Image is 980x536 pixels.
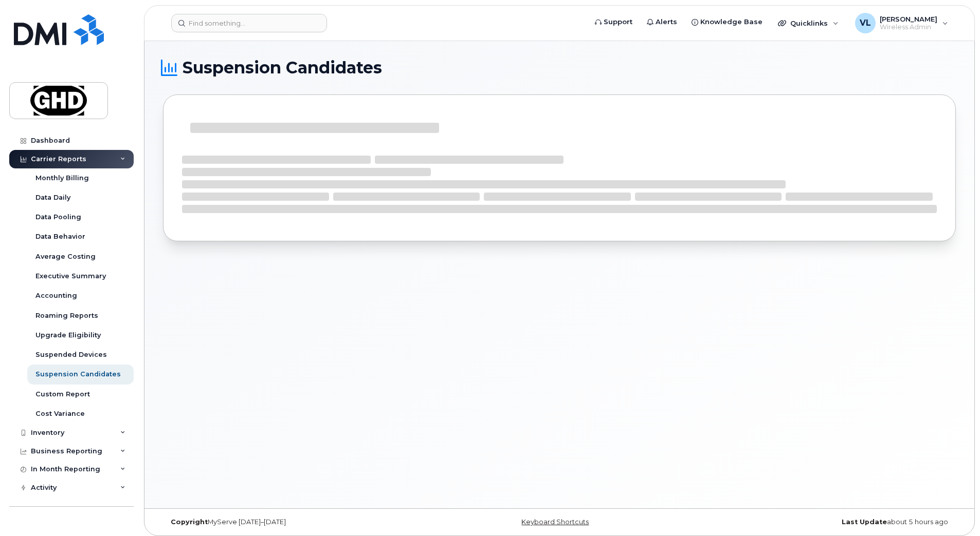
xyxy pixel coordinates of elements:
strong: Copyright [171,518,208,526]
strong: Last Update [842,518,887,526]
div: MyServe [DATE]–[DATE] [163,518,427,526]
div: about 5 hours ago [692,518,956,526]
span: Suspension Candidates [183,60,382,75]
a: Keyboard Shortcuts [521,518,589,526]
